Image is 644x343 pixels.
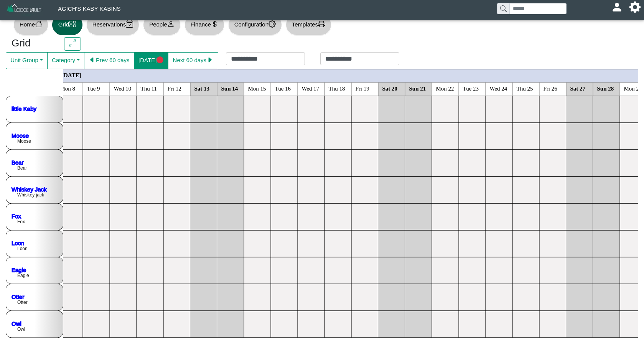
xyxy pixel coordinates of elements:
text: Sun 14 [221,85,238,91]
text: Wed 17 [302,85,320,91]
text: Thu 18 [329,85,345,91]
input: Check out [320,52,399,65]
svg: printer [318,20,325,28]
text: Tue 23 [463,85,479,91]
text: Loon [17,246,28,251]
text: Thu 25 [517,85,533,91]
svg: gear fill [632,4,638,10]
text: Sat 27 [570,85,586,91]
text: Whiskey jack [17,192,44,198]
svg: person fill [614,4,620,10]
text: Sat 13 [194,85,210,91]
svg: house [35,20,42,28]
a: Owl [12,320,21,327]
svg: circle fill [156,56,164,64]
button: Gridgrid [52,14,82,35]
svg: arrows angle expand [69,40,76,47]
text: Wed 24 [490,85,507,91]
text: Mon 29 [624,85,642,91]
text: Mon 22 [436,85,454,91]
svg: calendar2 check [126,20,133,28]
text: Moose [17,139,31,144]
a: Eagle [12,266,26,273]
button: arrows angle expand [64,37,81,51]
h3: Grid [12,37,53,49]
text: Fri 19 [356,85,369,91]
text: Otter [17,300,28,305]
text: Tue 16 [275,85,291,91]
button: Financecurrency dollar [184,14,224,35]
text: Mon 15 [248,85,266,91]
button: Category [47,52,84,69]
text: Mon 8 [60,85,76,91]
a: Moose [12,132,29,139]
svg: gear [268,20,276,28]
text: Wed 10 [114,85,132,91]
button: [DATE]circle fill [134,52,168,69]
svg: person [167,20,175,28]
a: Bear [12,159,24,165]
button: Unit Group [6,52,48,69]
button: caret left fillPrev 60 days [84,52,134,69]
svg: caret right fill [206,56,214,64]
svg: caret left fill [89,56,96,64]
a: Otter [12,293,24,300]
svg: grid [69,20,76,28]
svg: currency dollar [211,20,218,28]
text: Fri 12 [168,85,181,91]
img: Z [6,3,43,16]
text: Tue 9 [87,85,100,91]
text: Owl [17,327,25,332]
button: Configurationgear [228,14,282,35]
a: little Kaby [12,105,37,112]
text: Thu 11 [141,85,157,91]
svg: search [500,5,506,12]
a: Fox [12,213,21,219]
text: Sun 21 [409,85,426,91]
button: Peopleperson [143,14,180,35]
button: Reservationscalendar2 check [86,14,139,35]
button: Homehouse [13,14,48,35]
a: Whiskey Jack [12,186,47,192]
text: Eagle [17,273,29,278]
text: Fri 26 [544,85,558,91]
text: Bear [17,165,27,171]
button: Next 60 dayscaret right fill [168,52,218,69]
text: Fox [17,219,25,224]
text: Sun 28 [597,85,614,91]
button: Templatesprinter [286,14,331,35]
text: Sat 20 [382,85,398,91]
text: [DATE] [62,72,81,78]
input: Check in [226,52,305,65]
a: Loon [12,239,24,246]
